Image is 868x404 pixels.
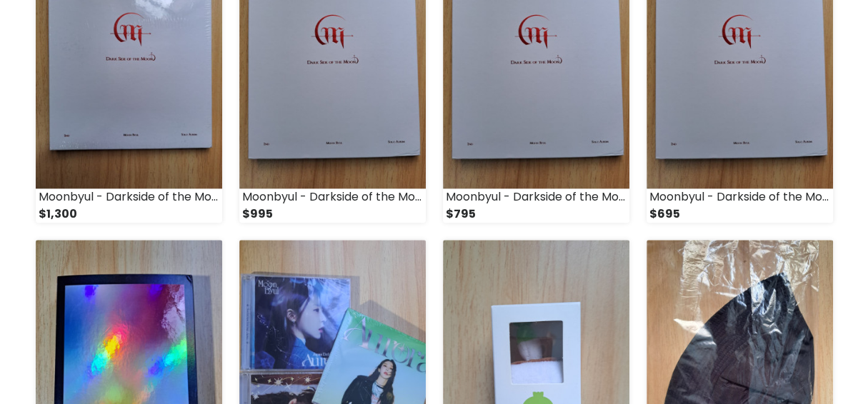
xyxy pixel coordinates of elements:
[647,206,833,223] div: $695
[647,188,833,206] div: Moonbyul - Darkside of the Moon
[443,206,629,223] div: $795
[36,188,222,206] div: Moonbyul - Darkside of the Moon
[239,188,426,206] div: Moonbyul - Darkside of the Moon
[36,206,222,223] div: $1,300
[239,206,426,223] div: $995
[443,188,629,206] div: Moonbyul - Darkside of the Moon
